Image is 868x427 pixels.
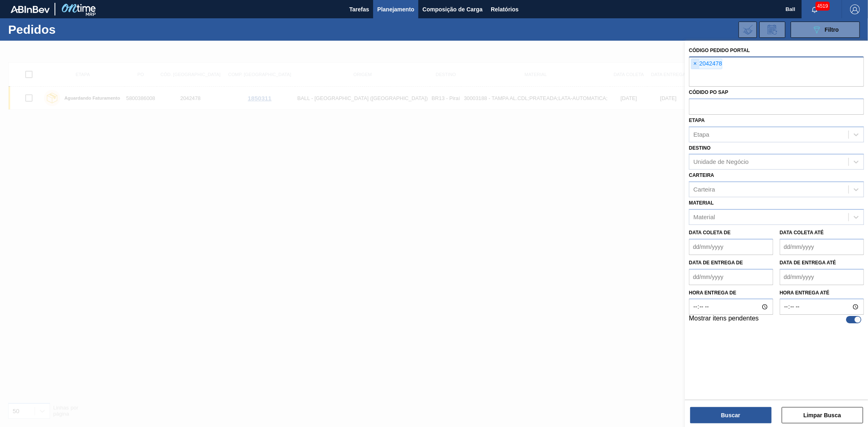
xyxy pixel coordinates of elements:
[8,25,132,34] h1: Pedidos
[691,59,699,69] span: ×
[377,4,414,14] span: Planejamento
[759,22,785,38] div: Solicitação de Revisão de Pedidos
[689,172,714,178] label: Carteira
[780,230,824,235] label: Data coleta até
[689,48,750,53] label: Código Pedido Portal
[689,269,773,285] input: dd/mm/yyyy
[802,4,828,15] button: Notificações
[780,287,864,299] label: Hora entrega até
[780,260,836,266] label: Data de Entrega até
[689,200,714,206] label: Material
[689,239,773,255] input: dd/mm/yyyy
[689,315,759,325] label: Mostrar itens pendentes
[689,145,711,151] label: Destino
[11,6,50,13] img: TNhmsLtSVTkK8tSr43FrP2fwEKptu5GPRR3wAAAABJRU5ErkJggg==
[850,4,860,14] img: Logout
[689,260,743,266] label: Data de Entrega de
[349,4,369,14] span: Tarefas
[825,26,839,33] span: Filtro
[739,22,757,38] div: Importar Negociações dos Pedidos
[693,159,749,166] div: Unidade de Negócio
[689,89,728,95] label: Códido PO SAP
[693,186,715,193] div: Carteira
[791,22,860,38] button: Filtro
[780,239,864,255] input: dd/mm/yyyy
[691,59,722,69] div: 2042478
[491,4,518,14] span: Relatórios
[780,269,864,285] input: dd/mm/yyyy
[816,2,830,11] span: 4519
[693,213,715,220] div: Material
[689,118,705,123] label: Etapa
[689,287,773,299] label: Hora entrega de
[693,131,709,138] div: Etapa
[689,230,730,235] label: Data coleta de
[422,4,483,14] span: Composição de Carga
